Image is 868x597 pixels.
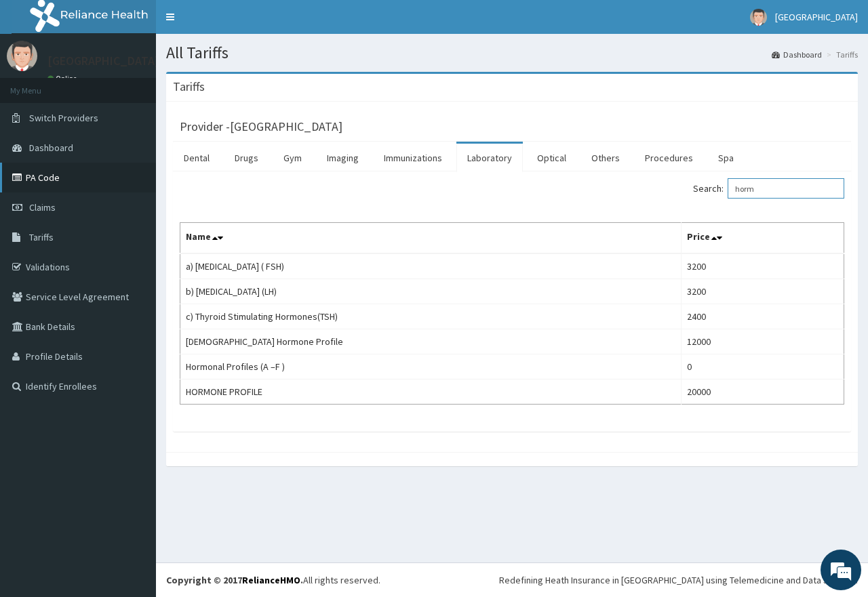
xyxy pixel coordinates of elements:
[25,68,55,102] img: d_794563401_company_1708531726252_794563401
[707,144,745,172] a: Spa
[7,41,37,71] img: User Image
[681,354,844,379] td: 0
[173,81,205,93] h3: Tariffs
[166,44,858,62] h1: All Tariffs
[180,304,682,329] td: c) Thyroid Stimulating Hormones(TSH)
[180,253,682,279] td: a) [MEDICAL_DATA] ( FSH)
[29,231,54,243] span: Tariffs
[693,178,844,199] label: Search:
[29,112,98,124] span: Switch Providers
[180,329,682,354] td: [DEMOGRAPHIC_DATA] Hormone Profile
[273,144,313,172] a: Gym
[681,329,844,354] td: 12000
[681,223,844,254] th: Price
[681,379,844,405] td: 20000
[180,279,682,304] td: b) [MEDICAL_DATA] (LH)
[7,370,258,417] textarea: Type your message and hit 'Enter'
[728,178,844,199] input: Search:
[71,76,228,94] div: Chat with us now
[750,9,767,26] img: User Image
[316,144,370,172] a: Imaging
[242,574,300,586] a: RelianceHMO
[456,144,523,172] a: Laboratory
[29,201,56,213] span: Claims
[772,49,822,60] a: Dashboard
[47,74,80,83] a: Online
[79,171,187,308] span: We're online!
[222,7,255,39] div: Minimize live chat window
[156,562,868,597] footer: All rights reserved.
[634,144,704,172] a: Procedures
[166,574,303,586] strong: Copyright © 2017 .
[681,279,844,304] td: 3200
[173,144,220,172] a: Dental
[823,49,858,60] li: Tariffs
[180,354,682,379] td: Hormonal Profiles (A –F )
[180,121,342,133] h3: Provider - [GEOGRAPHIC_DATA]
[580,144,631,172] a: Others
[526,144,577,172] a: Optical
[681,304,844,329] td: 2400
[180,223,682,254] th: Name
[499,573,858,587] div: Redefining Heath Insurance in [GEOGRAPHIC_DATA] using Telemedicine and Data Science!
[47,55,159,67] p: [GEOGRAPHIC_DATA]
[775,11,858,23] span: [GEOGRAPHIC_DATA]
[29,142,73,154] span: Dashboard
[224,144,269,172] a: Drugs
[180,379,682,405] td: HORMONE PROFILE
[681,253,844,279] td: 3200
[373,144,453,172] a: Immunizations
